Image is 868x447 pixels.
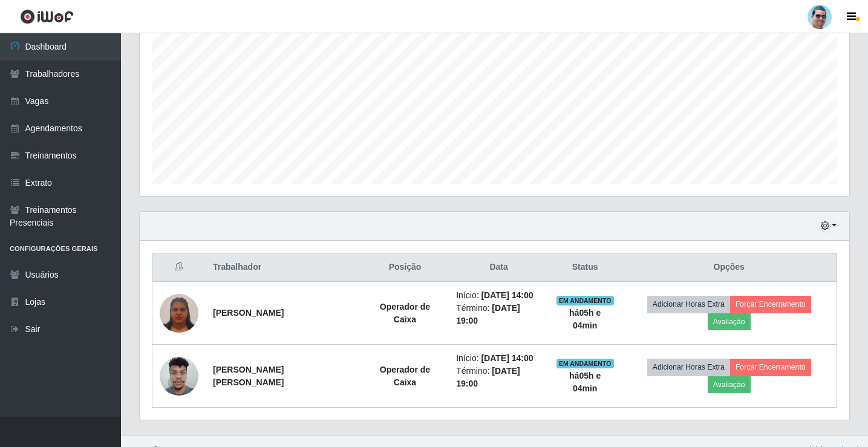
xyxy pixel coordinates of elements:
[621,253,837,282] th: Opções
[556,296,614,305] span: EM ANDAMENTO
[569,371,601,393] strong: há 05 h e 04 min
[380,302,430,324] strong: Operador de Caixa
[549,253,621,282] th: Status
[160,350,198,402] img: 1751861377201.jpeg
[20,9,74,24] img: CoreUI Logo
[647,359,730,376] button: Adicionar Horas Extra
[456,302,541,327] li: Término:
[730,296,811,313] button: Forçar Encerramento
[481,290,533,300] time: [DATE] 14:00
[206,253,361,282] th: Trabalhador
[213,365,284,387] strong: [PERSON_NAME] [PERSON_NAME]
[380,365,430,387] strong: Operador de Caixa
[361,253,449,282] th: Posição
[708,376,751,393] button: Avaliação
[213,308,284,318] strong: [PERSON_NAME]
[449,253,549,282] th: Data
[730,359,811,376] button: Forçar Encerramento
[556,359,614,368] span: EM ANDAMENTO
[481,353,533,363] time: [DATE] 14:00
[569,308,601,330] strong: há 05 h e 04 min
[160,292,198,334] img: 1752886707341.jpeg
[647,296,730,313] button: Adicionar Horas Extra
[456,289,541,302] li: Início:
[456,365,541,390] li: Término:
[456,352,541,365] li: Início:
[708,313,751,330] button: Avaliação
